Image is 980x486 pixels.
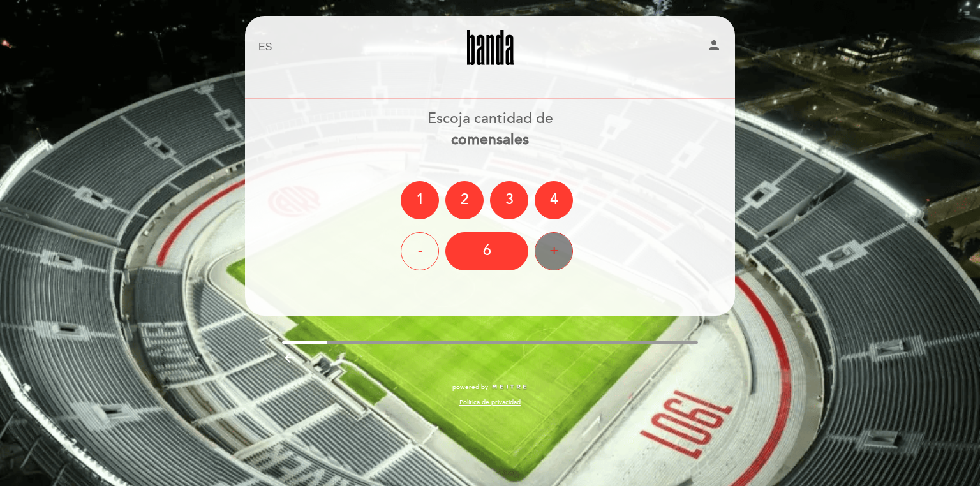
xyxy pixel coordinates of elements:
i: arrow_backward [282,350,297,365]
div: - [401,232,439,270]
div: 3 [490,181,528,219]
button: person [706,38,722,57]
div: 6 [445,232,528,270]
div: 4 [535,181,573,219]
div: Escoja cantidad de [244,108,736,151]
a: Banda [410,30,570,65]
div: 2 [445,181,484,219]
b: comensales [451,131,529,149]
img: MEITRE [491,384,528,390]
i: person [706,38,722,53]
a: powered by [452,383,528,392]
a: Política de privacidad [459,398,521,407]
span: powered by [452,383,488,392]
div: 1 [401,181,439,219]
div: + [535,232,573,270]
